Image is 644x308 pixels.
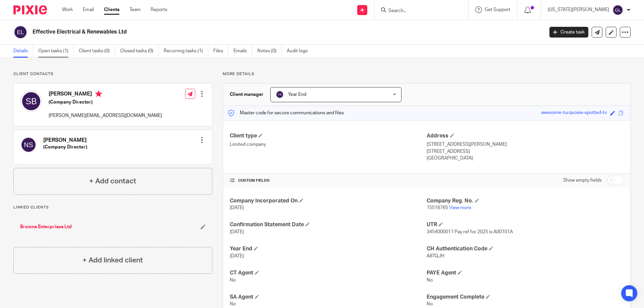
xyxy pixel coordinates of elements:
[38,45,74,58] a: Open tasks (1)
[13,205,212,210] p: Linked clients
[151,6,167,13] a: Reports
[223,71,631,77] p: More details
[427,155,624,162] p: [GEOGRAPHIC_DATA]
[388,8,448,14] input: Search
[276,90,284,99] img: svg%3E
[427,245,624,252] h4: CH Authentication Code
[427,278,433,283] span: No
[13,45,33,58] a: Details
[83,6,94,13] a: Email
[89,176,136,186] h4: + Add contact
[62,6,73,13] a: Work
[49,99,162,106] h5: (Company Director)
[257,45,282,58] a: Notes (0)
[213,45,228,58] a: Files
[95,90,102,97] i: Primary
[548,6,609,13] p: [US_STATE][PERSON_NAME]
[230,269,427,276] h4: CT Agent
[228,110,344,116] p: Master code for secure communications and files
[43,137,87,144] h4: [PERSON_NAME]
[612,5,623,15] img: svg%3E
[427,197,624,204] h4: Company Reg. No.
[33,28,438,36] h2: Effective Electrical & Renewables Ltd
[230,205,244,210] span: [DATE]
[13,5,47,14] img: Pixie
[43,144,87,150] h5: (Company Director)
[427,141,624,148] p: [STREET_ADDRESS][PERSON_NAME]
[83,255,143,265] h4: + Add linked client
[230,302,236,306] span: No
[549,27,588,38] a: Create task
[427,269,624,276] h4: PAYE Agent
[79,45,115,58] a: Client tasks (0)
[230,197,427,204] h4: Company Incorporated On
[230,254,244,258] span: [DATE]
[120,45,159,58] a: Closed tasks (0)
[230,294,427,301] h4: SA Agent
[427,254,444,258] span: A8TQJH
[164,45,208,58] a: Recurring tasks (1)
[288,92,306,97] span: Year End
[230,178,427,183] h4: CUSTOM FIELDS
[129,6,141,13] a: Team
[427,221,624,228] h4: UTR
[13,25,28,39] img: svg%3E
[230,132,427,139] h4: Client type
[230,221,427,228] h4: Confirmation Statement Date
[49,112,162,119] p: [PERSON_NAME][EMAIL_ADDRESS][DOMAIN_NAME]
[49,90,162,99] h4: [PERSON_NAME]
[541,109,607,117] div: awesome-turquoise-spotted-tv
[230,230,244,234] span: [DATE]
[427,205,448,210] span: 15516765
[427,302,433,306] span: No
[13,71,212,77] p: Client contacts
[233,45,252,58] a: Emails
[230,141,427,148] p: Limited company
[104,6,119,13] a: Clients
[427,148,624,155] p: [STREET_ADDRESS]
[427,230,513,234] span: 3454000011 Pay ref for 2025 is A00101A
[427,294,624,301] h4: Engagement Complete
[485,7,511,12] span: Get Support
[230,91,264,98] h3: Client manager
[230,245,427,252] h4: Year End
[563,177,602,184] label: Show empty fields
[20,224,72,230] a: Browns Enterprises Ltd
[449,205,471,210] a: View more
[230,278,236,283] span: No
[20,90,42,112] img: svg%3E
[20,137,37,153] img: svg%3E
[427,132,624,139] h4: Address
[287,45,313,58] a: Audit logs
